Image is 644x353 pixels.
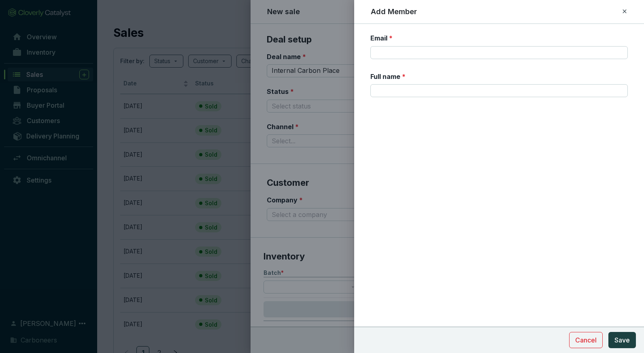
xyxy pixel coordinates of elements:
[370,72,406,81] label: Full name
[608,332,636,348] button: Save
[614,335,630,345] span: Save
[569,332,603,348] button: Cancel
[370,34,393,43] label: Email
[371,6,417,17] h2: Add Member
[575,335,597,345] span: Cancel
